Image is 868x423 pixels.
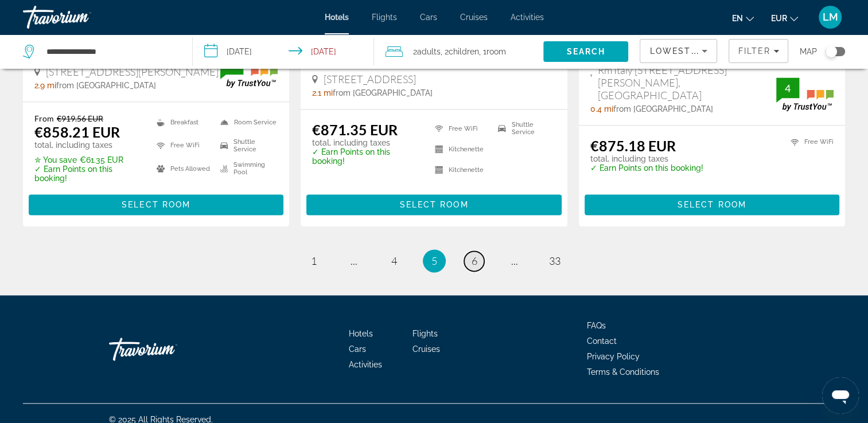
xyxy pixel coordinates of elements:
[391,254,397,267] span: 4
[649,44,707,58] mat-select: Sort by
[45,43,175,60] input: Search hotel destination
[34,155,77,164] span: ✮ You save
[732,10,754,26] button: Change language
[511,13,544,22] a: Activities
[374,34,544,69] button: Travelers: 2 adults, 2 children
[324,73,416,85] span: [STREET_ADDRESS]
[732,14,743,23] span: en
[776,81,799,95] div: 4
[312,138,421,147] p: total, including taxes
[417,47,441,56] span: Adults
[460,13,488,22] a: Cruises
[486,47,506,56] span: Room
[56,81,156,90] span: from [GEOGRAPHIC_DATA]
[420,13,437,22] a: Cars
[349,360,382,369] a: Activities
[492,121,555,136] li: Shuttle Service
[678,200,746,209] span: Select Room
[479,44,506,60] span: , 1
[613,104,713,113] span: from [GEOGRAPHIC_DATA]
[815,5,845,29] button: User Menu
[429,162,492,177] li: Kitchenette
[590,104,613,113] span: 0.4 mi
[46,65,219,78] span: [STREET_ADDRESS][PERSON_NAME]
[429,142,492,156] li: Kitchenette
[590,163,703,173] p: ✓ Earn Points on this booking!
[511,254,518,267] span: ...
[399,200,468,209] span: Select Room
[598,51,776,101] span: [STREET_ADDRESS][PERSON_NAME] Rm Italy [STREET_ADDRESS][PERSON_NAME], [GEOGRAPHIC_DATA]
[587,367,659,377] a: Terms & Conditions
[57,113,103,123] del: €919.56 EUR
[351,254,357,267] span: ...
[151,113,215,131] li: Breakfast
[151,137,215,154] li: Free WiFi
[312,121,398,138] ins: €871.35 EUR
[817,46,845,57] button: Toggle map
[23,2,138,32] a: Travorium
[29,194,283,215] button: Select Room
[109,332,224,366] a: Go Home
[34,81,56,90] span: 2.9 mi
[429,121,492,136] li: Free WiFi
[412,329,438,338] a: Flights
[590,154,703,163] p: total, including taxes
[34,155,142,164] p: €61.35 EUR
[325,13,349,22] a: Hotels
[215,160,278,177] li: Swimming Pool
[543,41,628,62] button: Search
[372,13,397,22] a: Flights
[800,44,817,60] span: Map
[587,352,640,361] a: Privacy Policy
[29,197,283,210] a: Select Room
[312,147,421,166] p: ✓ Earn Points on this booking!
[771,14,787,23] span: EUR
[34,140,142,150] p: total, including taxes
[738,46,770,56] span: Filter
[472,254,477,267] span: 6
[34,123,120,140] ins: €858.21 EUR
[822,377,859,414] iframe: Bouton de lancement de la fenêtre de messagerie
[729,39,788,63] button: Filters
[151,160,215,177] li: Pets Allowed
[449,47,479,56] span: Children
[349,344,366,354] a: Cars
[649,46,723,56] span: Lowest Price
[413,44,441,60] span: 2
[412,344,440,354] a: Cruises
[312,88,333,97] span: 2.1 mi
[567,47,606,56] span: Search
[34,113,54,123] span: From
[215,137,278,154] li: Shuttle Service
[306,197,561,210] a: Select Room
[306,194,561,215] button: Select Room
[823,11,838,23] span: LM
[587,321,606,330] a: FAQs
[590,137,676,154] ins: €875.18 EUR
[441,44,479,60] span: , 2
[585,194,839,215] button: Select Room
[215,113,278,131] li: Room Service
[431,254,437,267] span: 5
[311,254,317,267] span: 1
[122,200,190,209] span: Select Room
[349,329,373,338] a: Hotels
[193,34,374,69] button: Select check in and out date
[587,336,617,346] a: Contact
[333,88,433,97] span: from [GEOGRAPHIC_DATA]
[23,249,845,272] nav: Pagination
